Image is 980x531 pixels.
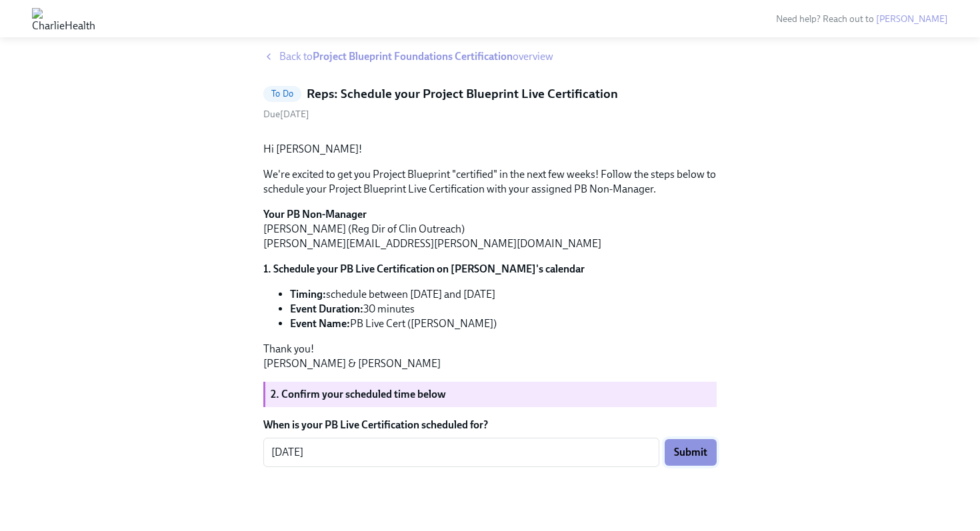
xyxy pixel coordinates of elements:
p: We're excited to get you Project Blueprint "certified" in the next few weeks! Follow the steps be... [263,167,717,197]
textarea: [DATE] [271,444,651,460]
strong: Your PB Non-Manager [263,208,367,221]
strong: Event Name: [290,317,350,330]
a: Back toProject Blueprint Foundations Certificationoverview [263,49,717,64]
strong: 2. Confirm your scheduled time below [271,388,446,400]
img: CharlieHealth [32,8,95,29]
span: Wednesday, September 3rd 2025, 11:00 am [263,109,309,120]
li: PB Live Cert ([PERSON_NAME]) [290,316,717,331]
a: [PERSON_NAME] [876,13,948,25]
li: 30 minutes [290,302,717,316]
label: When is your PB Live Certification scheduled for? [263,418,717,432]
span: Back to overview [279,49,553,64]
li: schedule between [DATE] and [DATE] [290,287,717,302]
p: [PERSON_NAME] (Reg Dir of Clin Outreach) [PERSON_NAME][EMAIL_ADDRESS][PERSON_NAME][DOMAIN_NAME] [263,207,717,251]
h5: Reps: Schedule your Project Blueprint Live Certification [307,85,618,103]
span: Need help? Reach out to [776,13,948,25]
span: Submit [674,446,707,459]
strong: Event Duration: [290,302,363,315]
p: Hi [PERSON_NAME]! [263,142,717,157]
button: Submit [665,439,717,466]
span: To Do [263,89,301,99]
strong: 1. Schedule your PB Live Certification on [PERSON_NAME]'s calendar [263,263,585,275]
strong: Project Blueprint Foundations Certification [313,50,513,63]
strong: Timing: [290,288,326,300]
p: Thank you! [PERSON_NAME] & [PERSON_NAME] [263,342,717,371]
